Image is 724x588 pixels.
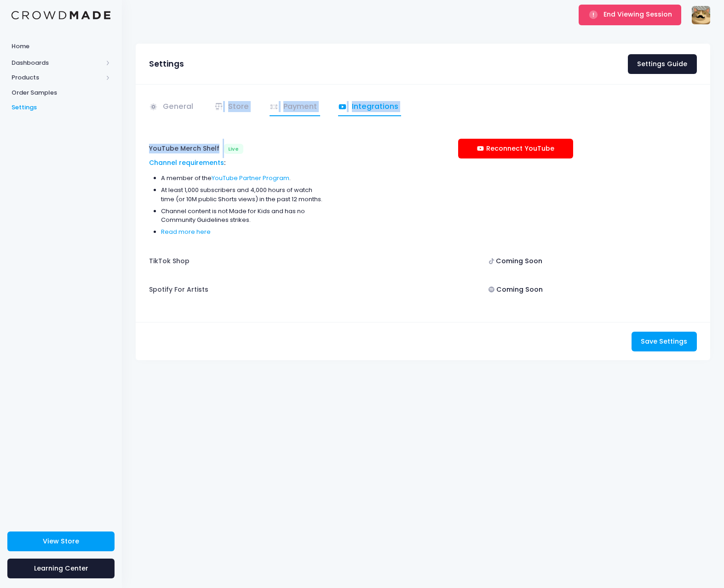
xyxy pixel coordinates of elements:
a: YouTube Partner Program [212,174,289,182]
span: End Viewing Session [603,10,672,19]
label: TikTok Shop [149,251,190,271]
li: A member of the . [161,174,326,183]
span: Settings [11,103,110,112]
span: Save Settings [641,337,687,346]
a: Read more here [161,227,211,236]
a: Payment [270,98,320,116]
span: View Store [43,537,79,546]
a: General [149,98,196,116]
img: Logo [11,11,110,20]
span: Live [224,144,243,154]
div: Coming Soon [458,280,573,300]
label: YouTube Merch Shelf [149,139,219,158]
span: Dashboards [11,58,103,68]
button: Save Settings [632,332,697,351]
label: Spotify For Artists [149,280,208,300]
span: Learning Center [34,564,88,573]
button: End Viewing Session [579,5,681,25]
a: Settings Guide [628,54,697,74]
span: Home [11,42,110,51]
span: Products [11,73,103,82]
div: : [149,158,326,168]
a: Reconnect YouTube [458,139,573,158]
a: Channel requirements [149,158,224,167]
li: At least 1,000 subscribers and 4,000 hours of watch time (or 10M public Shorts views) in the past... [161,186,326,204]
span: Order Samples [11,88,110,97]
div: Coming Soon [458,251,573,271]
li: Channel content is not Made for Kids and has no Community Guidelines strikes. [161,207,326,225]
a: Integrations [338,98,402,116]
a: View Store [7,531,115,551]
img: User [692,6,710,24]
a: Store [214,98,252,116]
h3: Settings [149,59,184,69]
a: Learning Center [7,559,115,578]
